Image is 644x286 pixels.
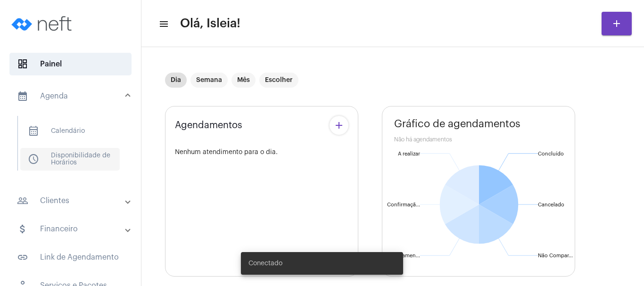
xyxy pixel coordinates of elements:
[17,90,126,102] mat-panel-title: Agenda
[20,120,120,142] span: Calendário
[6,81,141,111] mat-expansion-panel-header: sidenav iconAgenda
[20,148,120,171] span: Disponibilidade de Horários
[6,218,141,240] mat-expansion-panel-header: sidenav iconFinanceiro
[190,73,228,88] mat-chip: Semana
[387,202,420,208] text: Confirmaçã...
[394,118,520,130] span: Gráfico de agendamentos
[9,246,132,269] span: Link de Agendamento
[538,151,564,156] text: Concluído
[6,189,141,212] mat-expansion-panel-header: sidenav iconClientes
[259,73,298,88] mat-chip: Escolher
[17,252,28,263] mat-icon: sidenav icon
[538,202,564,207] text: Cancelado
[17,195,28,206] mat-icon: sidenav icon
[8,5,78,42] img: logo-neft-novo-2.png
[158,18,168,30] mat-icon: sidenav icon
[180,16,240,31] span: Olá, Isleia!
[175,120,242,131] span: Agendamentos
[165,73,187,88] mat-chip: Dia
[17,223,126,235] mat-panel-title: Financeiro
[17,195,126,206] mat-panel-title: Clientes
[28,154,39,165] span: sidenav icon
[398,151,420,156] text: A realizar
[9,53,132,75] span: Painel
[231,73,256,88] mat-chip: Mês
[248,259,282,268] span: Conectado
[611,18,622,29] mat-icon: add
[17,58,28,70] span: sidenav icon
[333,120,345,131] mat-icon: add
[6,111,141,184] div: sidenav iconAgenda
[17,90,28,102] mat-icon: sidenav icon
[538,253,573,258] text: Não Compar...
[28,125,39,137] span: sidenav icon
[17,223,28,235] mat-icon: sidenav icon
[175,149,348,156] div: Nenhum atendimento para o dia.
